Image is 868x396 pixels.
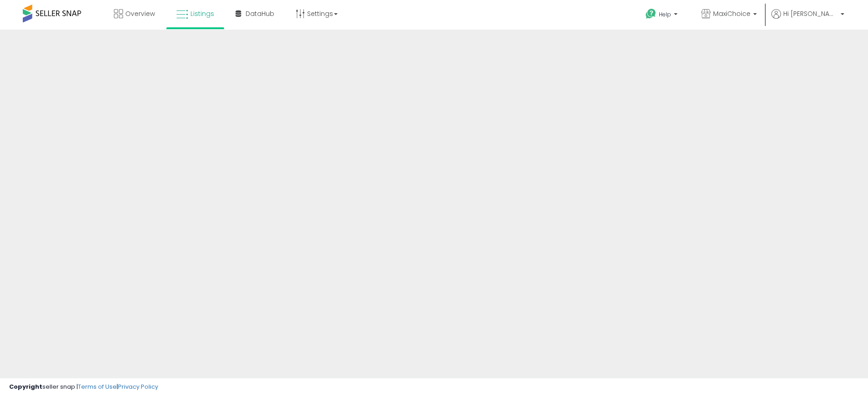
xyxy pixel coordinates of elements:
a: Help [638,1,687,30]
span: Hi [PERSON_NAME] [783,9,838,18]
strong: Copyright [9,382,42,391]
i: Get Help [645,8,657,20]
span: Overview [125,9,155,18]
a: Hi [PERSON_NAME] [771,9,844,30]
span: Listings [190,9,214,18]
a: Privacy Policy [118,382,158,391]
a: Terms of Use [78,382,117,391]
div: seller snap | | [9,383,158,391]
span: MaxiChoice [713,9,750,18]
span: Help [659,10,671,18]
span: DataHub [246,9,274,18]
